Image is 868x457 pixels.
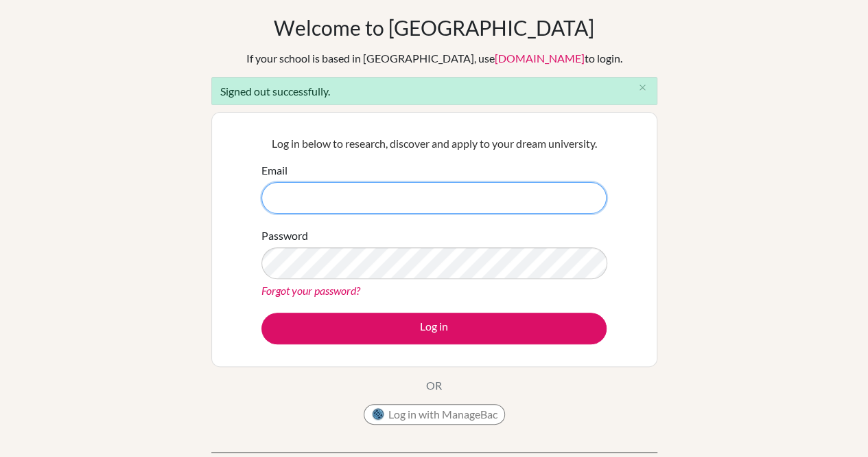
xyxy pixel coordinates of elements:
div: Signed out successfully. [211,77,657,105]
label: Password [261,227,308,244]
h1: Welcome to [GEOGRAPHIC_DATA] [274,15,594,40]
button: Log in [261,313,607,344]
a: Forgot your password? [261,284,360,297]
p: OR [426,377,442,394]
label: Email [261,162,288,179]
i: close [637,82,648,93]
p: Log in below to research, discover and apply to your dream university. [261,135,607,152]
div: If your school is based in [GEOGRAPHIC_DATA], use to login. [246,50,622,67]
a: [DOMAIN_NAME] [495,52,585,65]
button: Log in with ManageBac [364,404,505,425]
button: Close [629,78,657,98]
